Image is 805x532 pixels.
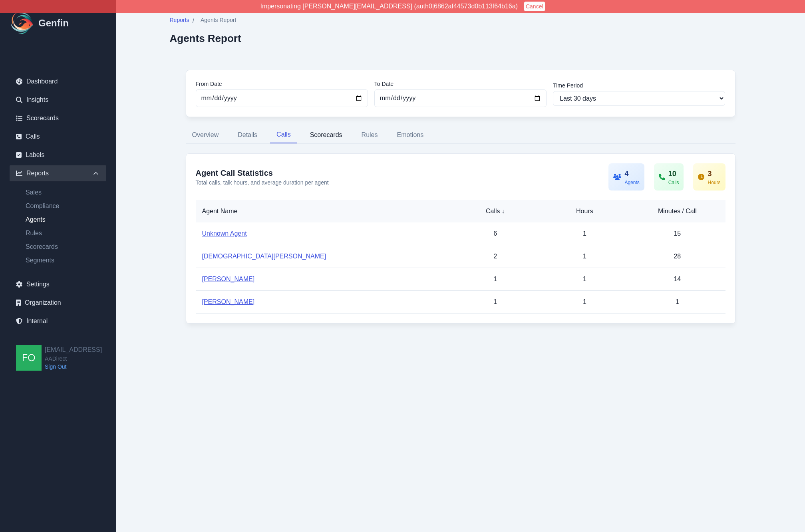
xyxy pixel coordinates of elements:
[636,206,719,216] div: Minutes / Call
[355,127,384,143] button: Rules
[19,215,106,224] a: Agents
[629,268,725,291] td: 14
[10,10,35,36] img: Logo
[553,81,725,89] label: Time Period
[202,206,444,216] div: Agent Name
[19,228,106,238] a: Rules
[540,268,630,291] td: 1
[202,230,247,237] a: Unknown Agent
[451,268,540,291] td: 1
[502,206,505,216] span: ↓
[45,363,102,371] a: Sign Out
[196,80,368,88] label: From Date
[186,127,225,143] button: Overview
[304,127,349,143] button: Scorecards
[390,127,430,143] button: Emotions
[38,17,69,30] h1: Genfin
[10,276,106,292] a: Settings
[708,179,720,186] div: Hours
[19,201,106,211] a: Compliance
[170,32,241,44] h2: Agents Report
[19,188,106,197] a: Sales
[10,147,106,163] a: Labels
[624,179,639,186] div: Agents
[457,206,534,216] div: Calls
[170,16,189,24] span: Reports
[10,165,106,181] div: Reports
[45,355,102,363] span: AADirect
[524,2,545,11] button: Cancel
[196,167,329,179] h3: Agent Call Statistics
[10,295,106,311] a: Organization
[202,276,255,282] a: [PERSON_NAME]
[629,245,725,268] td: 28
[540,222,630,245] td: 1
[201,16,237,24] span: Agents Report
[19,256,106,265] a: Segments
[270,127,297,143] button: Calls
[668,168,679,179] div: 10
[202,253,326,260] a: [DEMOGRAPHIC_DATA][PERSON_NAME]
[451,291,540,314] td: 1
[451,245,540,268] td: 2
[629,291,725,314] td: 1
[540,245,630,268] td: 1
[629,222,725,245] td: 15
[10,129,106,145] a: Calls
[170,16,189,26] a: Reports
[708,168,720,179] div: 3
[668,179,679,186] div: Calls
[16,345,42,371] img: founders@genfin.ai
[45,345,102,355] h2: [EMAIL_ADDRESS]
[374,80,547,88] label: To Date
[547,206,623,216] div: Hours
[10,110,106,126] a: Scorecards
[202,298,255,305] a: [PERSON_NAME]
[231,127,264,143] button: Details
[19,242,106,252] a: Scorecards
[540,291,630,314] td: 1
[196,179,329,187] p: Total calls, talk hours, and average duration per agent
[10,92,106,108] a: Insights
[451,222,540,245] td: 6
[624,168,639,179] div: 4
[193,16,194,26] span: /
[10,73,106,89] a: Dashboard
[10,313,106,329] a: Internal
